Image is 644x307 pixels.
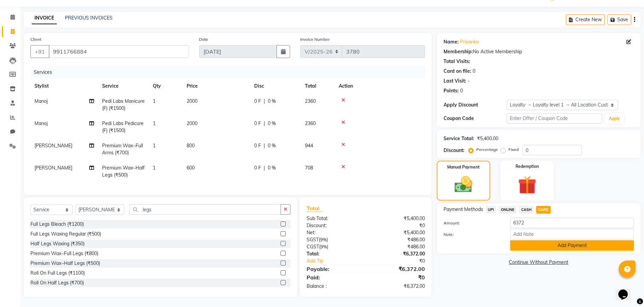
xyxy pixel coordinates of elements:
[444,48,634,55] div: No Active Membership
[444,38,459,45] div: Name:
[302,222,366,229] div: Discount:
[153,143,156,149] span: 1
[473,68,475,75] div: 0
[250,79,301,94] th: Disc
[254,142,261,149] span: 0 F
[444,115,507,122] div: Coupon Code
[30,240,85,247] div: Half Legs Waxing (₹350)
[98,79,149,94] th: Service
[366,229,430,236] div: ₹5,400.00
[476,147,498,153] label: Percentage
[307,205,322,212] span: Total
[605,114,624,124] button: Apply
[268,164,276,172] span: 0 %
[302,215,366,222] div: Sub Total:
[305,165,313,171] span: 708
[30,260,100,267] div: Premium Wax~Half Legs (₹500)
[460,87,463,94] div: 0
[366,236,430,243] div: ₹486.00
[34,165,72,171] span: [PERSON_NAME]
[302,283,366,290] div: Balance :
[444,58,470,65] div: Total Visits:
[516,163,539,170] label: Redemption
[499,206,516,214] span: ONLINE
[30,79,98,94] th: Stylist
[264,142,265,149] span: |
[268,142,276,149] span: 0 %
[366,273,430,281] div: ₹0
[510,218,634,228] input: Amount
[300,36,330,42] label: Invoice Number
[507,113,602,124] input: Enter Offer / Coupon Code
[153,98,156,104] span: 1
[34,143,72,149] span: [PERSON_NAME]
[153,165,156,171] span: 1
[468,78,470,85] div: -
[187,165,195,171] span: 600
[566,14,605,25] button: Create New
[199,36,208,42] label: Date
[102,165,145,178] span: Premium Wax~Half Legs (₹500)
[34,120,48,126] span: Manoj
[444,48,473,55] div: Membership:
[264,120,265,127] span: |
[366,250,430,257] div: ₹6,372.00
[254,98,261,105] span: 0 F
[438,220,505,226] label: Amount:
[477,135,498,142] div: ₹5,400.00
[187,98,197,104] span: 2000
[519,206,533,214] span: CASH
[30,279,84,286] div: Roll On Half Legs (₹700)
[153,120,156,126] span: 1
[302,243,366,250] div: ( )
[616,280,637,300] iframe: chat widget
[444,101,507,109] div: Apply Discount
[377,257,430,265] div: ₹0
[254,120,261,127] span: 0 F
[268,120,276,127] span: 0 %
[301,79,335,94] th: Total
[449,174,478,195] img: _cash.svg
[444,135,474,142] div: Service Total:
[149,79,183,94] th: Qty
[30,270,85,277] div: Roll On Full Legs (₹1100)
[268,98,276,105] span: 0 %
[460,38,479,45] a: Priyanka
[30,36,41,42] label: Client
[536,206,551,214] span: CARD
[30,221,84,228] div: Full Legs Bleach (₹1200)
[183,79,250,94] th: Price
[366,222,430,229] div: ₹0
[264,164,265,172] span: |
[366,283,430,290] div: ₹6,372.00
[366,265,430,273] div: ₹6,372.00
[102,143,143,156] span: Premium Wax~Full Arms (₹700)
[305,120,316,126] span: 2360
[49,45,189,58] input: Search by Name/Mobile/Email/Code
[607,14,631,25] button: Save
[302,265,366,273] div: Payable:
[302,273,366,281] div: Paid:
[254,164,261,172] span: 0 F
[30,231,101,238] div: Full Legs Waxing Regular (₹500)
[187,143,195,149] span: 800
[512,174,542,196] img: _gift.svg
[102,98,145,111] span: Pedi Labs Manicure(F) (₹1500)
[444,78,466,85] div: Last Visit:
[366,215,430,222] div: ₹5,400.00
[305,143,313,149] span: 944
[65,15,113,21] a: PREVIOUS INVOICES
[30,45,49,58] button: +91
[335,79,425,94] th: Action
[30,250,98,257] div: Premium Wax~Full Legs (₹800)
[366,243,430,250] div: ₹486.00
[129,204,281,215] input: Search or Scan
[305,98,316,104] span: 2360
[510,240,634,251] button: Add Payment
[31,66,430,79] div: Services
[444,68,471,75] div: Card on file:
[102,120,144,133] span: Pedi Labs Pedicure(F) (₹1500)
[444,87,459,94] div: Points:
[438,259,639,266] a: Continue Without Payment
[34,98,48,104] span: Manoj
